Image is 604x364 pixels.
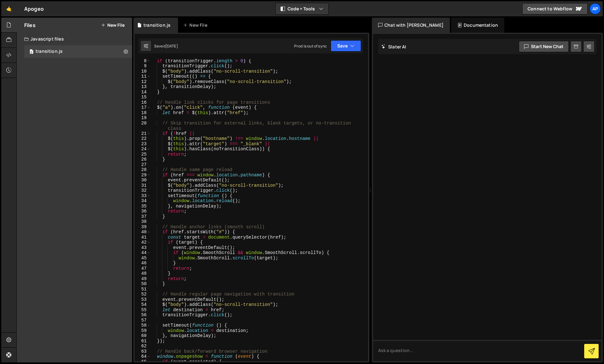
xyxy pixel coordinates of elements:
[135,121,151,131] div: 20
[135,115,151,121] div: 19
[135,344,151,349] div: 62
[24,45,134,58] div: 17010/46666.js
[135,63,151,69] div: 9
[135,204,151,209] div: 35
[135,90,151,95] div: 14
[135,95,151,100] div: 15
[154,43,178,49] div: Saved
[135,105,151,110] div: 17
[381,44,406,50] h2: Slater AI
[135,240,151,245] div: 42
[135,173,151,178] div: 29
[135,281,151,287] div: 50
[101,23,125,28] button: New File
[24,22,36,29] h2: Files
[135,256,151,261] div: 45
[331,40,361,52] button: Save
[135,328,151,334] div: 59
[135,214,151,219] div: 37
[294,43,327,49] div: Prod is out of sync
[135,354,151,359] div: 64
[135,198,151,204] div: 34
[24,5,44,13] div: Apogeo
[135,318,151,323] div: 57
[276,3,328,14] button: Code + Tools
[135,323,151,328] div: 58
[183,22,210,28] div: New File
[135,84,151,90] div: 13
[135,74,151,79] div: 11
[36,49,63,54] div: transition.js
[135,162,151,168] div: 27
[135,188,151,193] div: 32
[135,69,151,74] div: 10
[135,287,151,292] div: 51
[135,58,151,64] div: 8
[135,261,151,266] div: 46
[165,43,178,49] div: [DATE]
[135,266,151,271] div: 47
[135,100,151,105] div: 16
[135,152,151,157] div: 25
[143,22,171,28] div: transition.js
[30,50,33,55] span: 0
[135,292,151,297] div: 52
[135,136,151,141] div: 22
[135,178,151,183] div: 30
[135,229,151,235] div: 40
[135,349,151,354] div: 63
[135,307,151,313] div: 55
[522,3,588,14] a: Connect to Webflow
[135,250,151,256] div: 44
[590,3,601,14] a: Ap
[135,339,151,344] div: 61
[135,235,151,240] div: 41
[135,167,151,173] div: 28
[135,157,151,162] div: 26
[135,276,151,282] div: 49
[135,209,151,214] div: 36
[451,18,504,33] div: Documentation
[1,1,17,16] a: 🤙
[135,333,151,339] div: 60
[135,224,151,230] div: 39
[135,271,151,276] div: 48
[135,141,151,147] div: 23
[135,312,151,318] div: 56
[372,18,450,33] div: Chat with [PERSON_NAME]
[135,110,151,116] div: 18
[135,131,151,136] div: 21
[135,297,151,302] div: 53
[135,193,151,199] div: 33
[135,79,151,85] div: 12
[135,245,151,251] div: 43
[135,183,151,188] div: 31
[135,302,151,307] div: 54
[17,33,132,45] div: Javascript files
[135,146,151,152] div: 24
[519,41,569,52] button: Start new chat
[135,219,151,224] div: 38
